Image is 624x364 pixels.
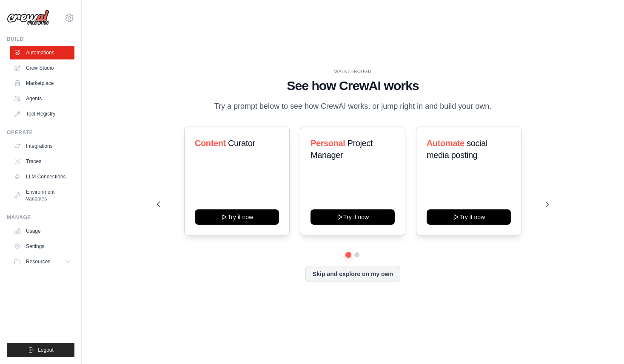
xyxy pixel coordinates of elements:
button: Skip and explore on my own [305,266,400,282]
a: Integrations [10,139,74,153]
div: Operate [7,129,74,136]
span: Project Manager [311,138,373,160]
a: Traces [10,155,74,168]
a: Automations [10,46,74,59]
span: Automate [427,138,464,148]
button: Try it now [311,209,395,225]
div: Manage [7,214,74,221]
a: Environment Variables [10,185,74,206]
a: Settings [10,240,74,253]
span: Logout [38,347,54,353]
div: Build [7,36,74,42]
span: Content [195,138,226,148]
a: Usage [10,224,74,238]
button: Try it now [427,209,511,225]
p: Try a prompt below to see how CrewAI works, or jump right in and build your own. [210,100,496,113]
a: LLM Connections [10,170,74,183]
span: Curator [228,138,255,148]
button: Try it now [195,209,279,225]
h1: See how CrewAI works [157,78,549,93]
a: Crew Studio [10,61,74,75]
button: Resources [10,255,74,268]
div: WALKTHROUGH [157,68,549,75]
span: Personal [311,138,345,148]
a: Marketplace [10,76,74,90]
span: social media posting [427,138,487,160]
a: Tool Registry [10,107,74,121]
img: Logo [7,10,49,26]
button: Logout [7,343,74,357]
span: Resources [26,258,50,265]
a: Agents [10,92,74,105]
